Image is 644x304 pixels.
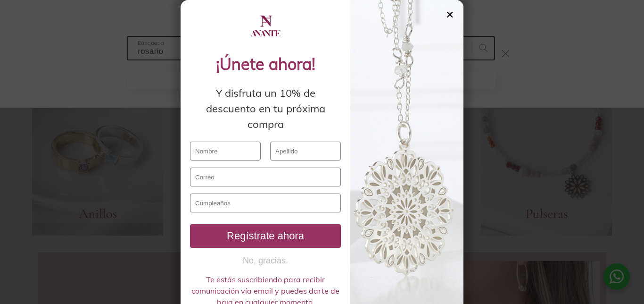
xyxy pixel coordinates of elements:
[270,142,341,160] input: Apellido
[190,142,261,160] input: Nombre
[190,255,341,267] button: No, gracias.
[190,52,341,76] div: ¡Únete ahora!
[194,230,337,242] div: Regístrate ahora
[190,224,341,248] button: Regístrate ahora
[190,168,341,186] input: Correo
[190,194,341,212] input: Cumpleaños
[190,85,341,132] div: Y disfruta un 10% de descuento en tu próxima compra
[249,9,282,42] img: logo
[446,9,454,20] div: ✕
